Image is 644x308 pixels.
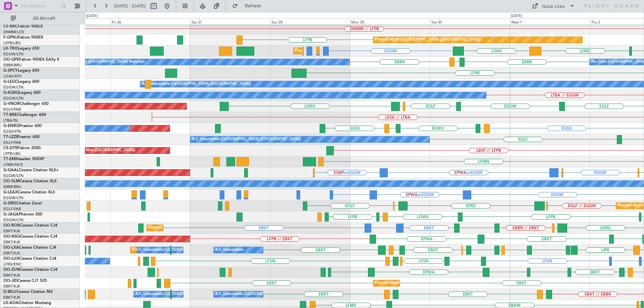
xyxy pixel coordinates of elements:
span: G-ENRG [3,124,19,128]
span: OO-SLM [3,179,19,183]
a: LFMN/NCE [3,162,23,167]
span: Refresh [239,4,267,8]
span: OO-ZUN [3,268,20,272]
a: EBBR/BRU [3,184,21,189]
span: G-JAGA [3,212,19,217]
span: OO-LXA [3,246,19,250]
span: G-LEGC [3,80,18,84]
input: Trip Number [20,1,59,11]
span: T7-BRE [3,113,17,117]
div: Fri 26 [110,18,190,24]
a: CS-DTRFalcon 2000 [3,146,41,150]
span: CS-RRC [3,24,18,28]
span: [DATE] - [DATE] [114,3,146,9]
a: OO-JIDCessna CJ1 525 [3,279,47,283]
span: OO-LUX [3,257,19,261]
a: EBKT/KJK [3,295,20,300]
div: A/C Unavailable [GEOGRAPHIC_DATA] ([GEOGRAPHIC_DATA]) [192,134,301,144]
a: T7-EMIHawker 900XP [3,157,44,161]
div: [DATE] [86,13,98,19]
div: A/C Unavailable [GEOGRAPHIC_DATA]-[GEOGRAPHIC_DATA] [215,289,322,299]
span: G-VNOR [3,102,20,106]
a: CS-RRCFalcon 900LX [3,24,43,28]
a: EGGW/LTN [3,85,23,90]
a: EBKT/KJK [3,240,20,245]
a: G-VNORChallenger 650 [3,102,49,106]
div: No Crew [GEOGRAPHIC_DATA] ([GEOGRAPHIC_DATA] National) [32,57,145,67]
a: EGLF/FAB [3,140,21,145]
button: Quick Links [529,1,578,11]
span: D-IBLU [3,290,16,294]
a: EGGW/LTN [3,173,23,178]
a: EGGW/LTN [3,96,23,101]
a: T7-BREChallenger 604 [3,113,46,117]
a: OO-ROKCessna Citation CJ4 [3,224,57,228]
div: Planned Maint Kortrijk-[GEOGRAPHIC_DATA] [375,278,453,288]
a: F-GPNJFalcon 900EX [3,36,43,40]
div: Wed 1 [510,18,590,24]
div: Sat 27 [190,18,270,24]
a: OO-LXACessna Citation CJ4 [3,246,56,250]
a: EGSS/STN [3,129,21,134]
span: G-LEAX [3,190,18,194]
a: DNMM/LOS [3,29,24,35]
span: G-KGKG [3,91,19,95]
div: Quick Links [542,3,565,10]
a: OO-SLMCessna Citation XLS [3,179,57,183]
a: G-JAGAPhenom 300 [3,212,42,217]
a: EBKT/KJK [3,273,20,278]
div: Planned Maint [GEOGRAPHIC_DATA] ([GEOGRAPHIC_DATA]) [295,46,401,56]
div: Planned Maint Nice ([GEOGRAPHIC_DATA]) [60,145,135,156]
a: OO-GPEFalcon 900EX EASy II [3,58,59,62]
a: T7-LZZIPraetor 600 [3,135,40,139]
span: LX-AOA [3,301,19,305]
a: G-KGKGLegacy 600 [3,91,41,95]
span: OO-NSG [3,235,20,239]
a: LFSN/ENC [3,262,22,267]
div: Tue 30 [430,18,509,24]
a: G-LEAXCessna Citation XLS [3,190,55,194]
a: G-ENRGPraetor 600 [3,124,42,128]
button: All Aircraft [7,13,73,24]
a: G-GAALCessna Citation XLS+ [3,168,59,172]
a: LFPB/LBG [3,151,21,156]
div: Sun 28 [270,18,350,24]
span: LX-TRO [3,47,18,51]
div: Planned Maint Kortrijk-[GEOGRAPHIC_DATA] [149,223,227,233]
span: OO-GPE [3,58,19,62]
a: G-SPCYLegacy 650 [3,69,39,73]
span: F-GPNJ [3,36,18,40]
a: OO-LUXCessna Citation CJ4 [3,257,56,261]
span: CS-DTR [3,146,18,150]
a: EGGW/LTN [3,218,23,223]
span: G-SIRS [3,201,16,205]
a: LFPB/LBG [3,41,21,46]
a: G-SIRSCitation Excel [3,201,42,205]
span: OO-ROK [3,224,20,228]
a: EBKT/KJK [3,251,20,256]
a: EGGW/LTN [3,195,23,200]
a: LX-AOACitation Mustang [3,301,51,305]
span: G-SPCY [3,69,18,73]
a: LTBA/ISL [3,118,18,123]
a: OO-NSGCessna Citation CJ4 [3,235,57,239]
div: [DATE] [511,13,522,19]
a: EGLF/FAB [3,107,21,112]
span: All Aircraft [17,16,71,21]
div: Planned Maint Kortrijk-[GEOGRAPHIC_DATA] [132,245,210,255]
span: T7-EMI [3,157,16,161]
span: OO-JID [3,279,17,283]
div: Planned Maint [GEOGRAPHIC_DATA] ([GEOGRAPHIC_DATA]) [375,35,481,45]
a: EGLF/FAB [3,206,21,211]
span: G-GAAL [3,168,19,172]
a: OO-ZUNCessna Citation CJ4 [3,268,57,272]
a: EBKT/KJK [3,284,20,289]
span: T7-LZZI [3,135,17,139]
a: LGAV/ATH [3,74,21,79]
div: Mon 29 [350,18,430,24]
a: EBKT/KJK [3,229,20,234]
a: G-LEGCLegacy 600 [3,80,39,84]
a: EBBR/BRU [3,63,21,68]
div: A/C Unavailable [GEOGRAPHIC_DATA] ([GEOGRAPHIC_DATA] National) [136,289,260,299]
div: A/C Unavailable [GEOGRAPHIC_DATA] ([GEOGRAPHIC_DATA]) [142,79,251,89]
